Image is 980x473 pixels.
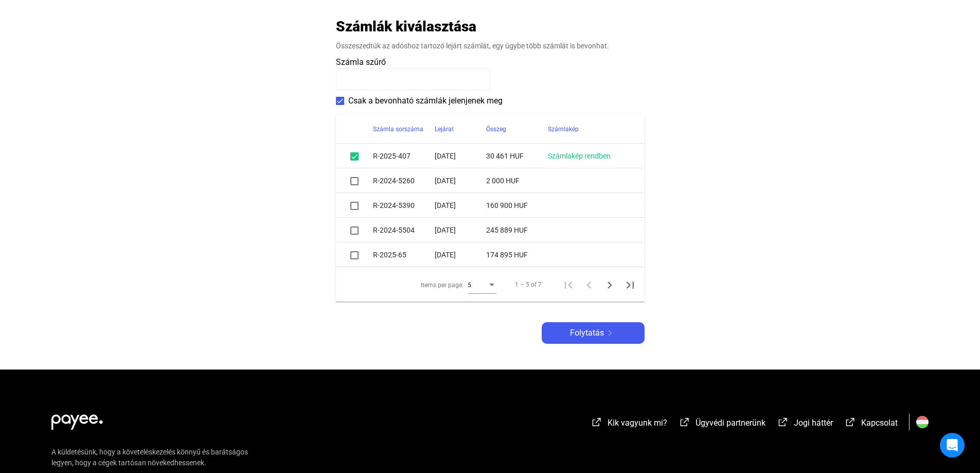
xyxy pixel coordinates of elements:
img: HU.svg [916,416,929,428]
td: R-2025-65 [373,242,435,267]
img: external-link-white [844,417,857,427]
span: 5 [468,282,471,289]
div: Számlakép [548,123,632,135]
button: Folytatásarrow-right-white [542,322,645,344]
div: Számla sorszáma [373,123,423,135]
span: Csak a bevonható számlák jelenjenek meg [348,95,503,107]
td: 2 000 HUF [486,168,548,193]
img: white-payee-white-dot.svg [51,409,103,430]
div: Open Intercom Messenger [940,433,965,458]
span: Ügyvédi partnerünk [696,418,765,428]
span: Számla szűrő [336,57,386,67]
div: Összeszedtük az adóshoz tartozó lejárt számlát, egy ügybe több számlát is bevonhat. [336,41,645,51]
div: Számlakép [548,123,579,135]
td: [DATE] [435,218,486,242]
span: Jogi háttér [794,418,833,428]
button: Last page [620,274,640,295]
button: Previous page [579,274,599,295]
a: Számlakép rendben [548,152,611,160]
div: Lejárat [435,123,454,135]
td: 174 895 HUF [486,242,548,267]
a: external-link-whiteKapcsolat [844,419,898,429]
span: Folytatás [570,327,604,339]
img: external-link-white [777,417,789,427]
span: Kapcsolat [861,418,898,428]
div: Számla sorszáma [373,123,435,135]
td: [DATE] [435,193,486,218]
td: R-2024-5390 [373,193,435,218]
td: [DATE] [435,242,486,267]
a: external-link-whiteJogi háttér [777,419,833,429]
div: Lejárat [435,123,486,135]
td: 245 889 HUF [486,218,548,242]
img: external-link-white [679,417,691,427]
img: arrow-right-white [604,330,616,336]
a: external-link-whiteÜgyvédi partnerünk [679,419,765,429]
div: Összeg [486,123,548,135]
div: 1 – 5 of 7 [515,278,542,291]
a: external-link-whiteKik vagyunk mi? [591,419,667,429]
h2: Számlák kiválasztása [336,17,476,36]
td: 30 461 HUF [486,144,548,168]
button: Next page [599,274,620,295]
div: Items per page: [421,279,464,291]
td: [DATE] [435,144,486,168]
span: Kik vagyunk mi? [608,418,667,428]
div: Összeg [486,123,506,135]
td: R-2025-407 [373,144,435,168]
td: R-2024-5504 [373,218,435,242]
td: [DATE] [435,168,486,193]
td: R-2024-5260 [373,168,435,193]
button: First page [558,274,579,295]
td: 160 900 HUF [486,193,548,218]
mat-select: Items per page: [468,278,496,291]
img: external-link-white [591,417,603,427]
